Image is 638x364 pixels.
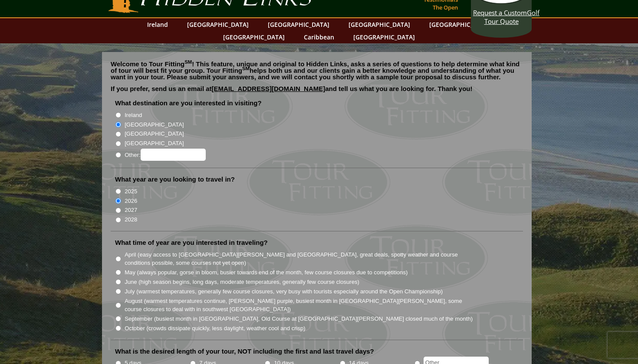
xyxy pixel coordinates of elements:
label: 2028 [125,215,137,224]
a: Caribbean [299,31,339,43]
a: [GEOGRAPHIC_DATA] [183,18,253,31]
span: Request a Custom [473,8,527,17]
label: April (easy access to [GEOGRAPHIC_DATA][PERSON_NAME] and [GEOGRAPHIC_DATA], great deals, spotty w... [125,250,474,267]
label: 2026 [125,197,137,205]
label: What destination are you interested in visiting? [115,99,262,107]
a: Ireland [143,18,172,31]
label: Ireland [125,111,142,120]
a: [GEOGRAPHIC_DATA] [263,18,334,31]
label: October (crowds dissipate quickly, less daylight, weather cool and crisp) [125,324,306,333]
sup: SM [184,59,192,65]
a: [EMAIL_ADDRESS][DOMAIN_NAME] [212,85,326,92]
label: [GEOGRAPHIC_DATA] [125,130,184,138]
label: What is the desired length of your tour, NOT including the first and last travel days? [115,347,374,356]
label: May (always popular, gorse in bloom, busier towards end of the month, few course closures due to ... [125,268,408,277]
label: What time of year are you interested in traveling? [115,238,268,247]
label: September (busiest month in [GEOGRAPHIC_DATA], Old Course at [GEOGRAPHIC_DATA][PERSON_NAME] close... [125,315,473,323]
sup: SM [242,66,250,71]
label: 2027 [125,206,137,214]
p: If you prefer, send us an email at and tell us what you are looking for. Thank you! [111,85,523,98]
a: The Open [431,1,460,13]
a: [GEOGRAPHIC_DATA] [344,18,414,31]
label: [GEOGRAPHIC_DATA] [125,120,184,129]
label: August (warmest temperatures continue, [PERSON_NAME] purple, busiest month in [GEOGRAPHIC_DATA][P... [125,297,474,314]
label: 2025 [125,187,137,196]
p: Welcome to Tour Fitting ! This feature, unique and original to Hidden Links, asks a series of que... [111,61,523,80]
label: July (warmest temperatures, generally few course closures, very busy with tourists especially aro... [125,287,443,296]
a: [GEOGRAPHIC_DATA] [425,18,495,31]
label: [GEOGRAPHIC_DATA] [125,139,184,148]
a: [GEOGRAPHIC_DATA] [219,31,289,43]
label: What year are you looking to travel in? [115,175,235,184]
label: Other: [125,149,205,161]
input: Other: [141,149,206,161]
label: June (high season begins, long days, moderate temperatures, generally few course closures) [125,278,359,286]
a: [GEOGRAPHIC_DATA] [349,31,419,43]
